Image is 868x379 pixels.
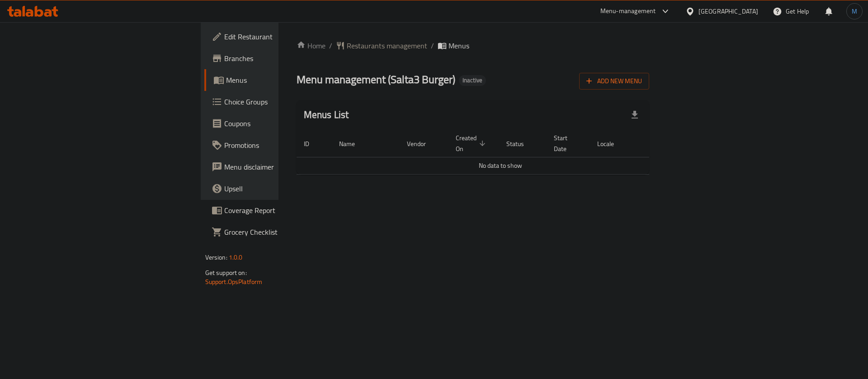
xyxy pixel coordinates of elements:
[339,138,367,149] span: Name
[637,130,704,157] th: Actions
[448,40,469,51] span: Menus
[229,251,243,263] span: 1.0.0
[579,73,649,90] button: Add New Menu
[297,130,704,175] table: enhanced table
[204,91,346,113] a: Choice Groups
[224,53,339,64] span: Branches
[407,138,438,149] span: Vendor
[479,160,522,171] span: No data to show
[597,138,626,149] span: Locale
[459,75,486,86] div: Inactive
[456,133,488,154] span: Created On
[297,40,650,51] nav: breadcrumb
[226,75,339,85] span: Menus
[304,138,321,149] span: ID
[600,6,656,17] div: Menu-management
[224,118,339,129] span: Coupons
[852,6,857,16] span: M
[431,40,434,51] li: /
[336,40,427,51] a: Restaurants management
[586,76,642,87] span: Add New Menu
[297,69,455,90] span: Menu management ( Salta3 Burger )
[204,199,346,221] a: Coverage Report
[347,40,427,51] span: Restaurants management
[554,133,579,154] span: Start Date
[224,31,339,42] span: Edit Restaurant
[204,113,346,134] a: Coupons
[624,104,646,126] div: Export file
[224,183,339,194] span: Upsell
[224,161,339,172] span: Menu disclaimer
[204,134,346,156] a: Promotions
[204,178,346,199] a: Upsell
[459,76,486,84] span: Inactive
[204,26,346,47] a: Edit Restaurant
[204,47,346,69] a: Branches
[204,156,346,178] a: Menu disclaimer
[224,140,339,151] span: Promotions
[205,251,227,263] span: Version:
[224,205,339,216] span: Coverage Report
[224,227,339,237] span: Grocery Checklist
[304,108,349,122] h2: Menus List
[204,221,346,243] a: Grocery Checklist
[506,138,536,149] span: Status
[204,69,346,91] a: Menus
[698,6,758,16] div: [GEOGRAPHIC_DATA]
[205,267,247,279] span: Get support on:
[224,96,339,107] span: Choice Groups
[205,276,263,288] a: Support.OpsPlatform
